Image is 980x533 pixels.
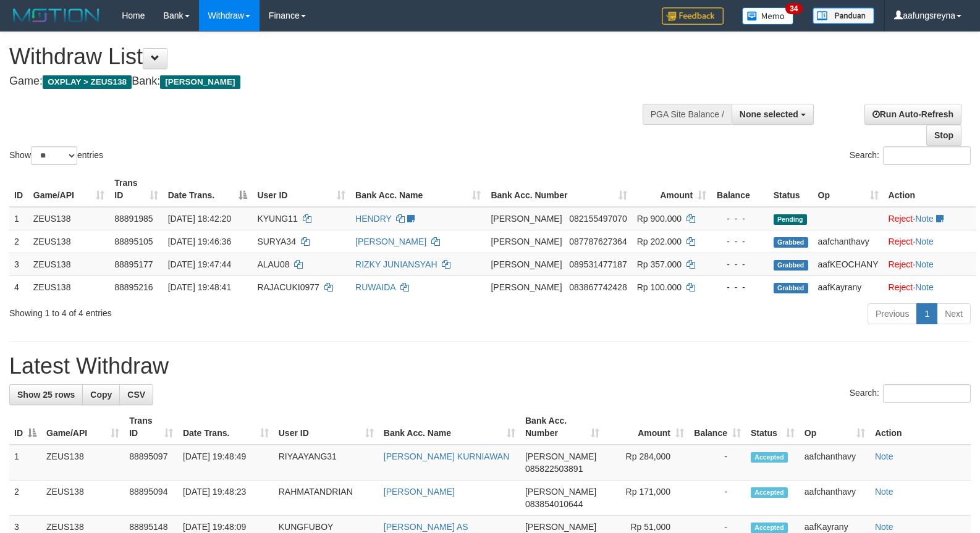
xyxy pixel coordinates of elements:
[9,44,641,69] h1: Withdraw List
[355,237,426,246] a: [PERSON_NAME]
[926,125,961,146] a: Stop
[774,260,808,271] span: Grabbed
[41,481,124,516] td: ZEUS138
[114,282,153,292] span: 88895216
[689,409,746,445] th: Balance: activate to sort column ascending
[31,146,77,165] select: Showentries
[124,481,178,516] td: 88895094
[643,104,732,125] div: PGA Site Balance /
[915,214,934,224] a: Note
[9,384,83,405] a: Show 25 rows
[274,445,379,481] td: RIYAAYANG31
[41,445,124,481] td: ZEUS138
[9,445,41,481] td: 1
[632,172,711,207] th: Amount: activate to sort column ascending
[9,230,28,253] td: 2
[384,522,468,532] a: [PERSON_NAME] AS
[355,259,437,269] a: RIZKY JUNIANSYAH
[28,207,110,230] td: ZEUS138
[850,384,971,403] label: Search:
[569,214,627,224] span: Copy 082155497070 to clipboard
[813,230,884,253] td: aafchanthavy
[716,258,764,271] div: - - -
[28,253,110,275] td: ZEUS138
[168,237,231,246] span: [DATE] 19:46:36
[9,6,103,25] img: MOTION_logo.png
[17,390,75,400] span: Show 25 rows
[889,259,913,269] a: Reject
[915,259,934,269] a: Note
[751,452,788,463] span: Accepted
[384,487,455,497] a: [PERSON_NAME]
[9,253,28,275] td: 3
[114,237,153,246] span: 88895105
[355,214,392,224] a: HENDRY
[870,409,971,445] th: Action
[569,237,627,246] span: Copy 087787627364 to clipboard
[9,481,41,516] td: 2
[813,275,884,298] td: aafKayrany
[800,445,870,481] td: aafchanthavy
[884,253,976,275] td: ·
[491,237,562,246] span: [PERSON_NAME]
[168,259,231,269] span: [DATE] 19:47:44
[119,384,153,405] a: CSV
[915,282,934,292] a: Note
[813,253,884,275] td: aafKEOCHANY
[9,75,641,88] h4: Game: Bank:
[384,451,510,461] a: [PERSON_NAME] KURNIAWAN
[813,172,884,207] th: Op: activate to sort column ascending
[257,237,296,246] span: SURYA34
[114,259,153,269] span: 88895177
[751,523,788,533] span: Accepted
[637,214,682,224] span: Rp 900.000
[82,384,120,405] a: Copy
[875,451,893,461] a: Note
[274,409,379,445] th: User ID: activate to sort column ascending
[114,214,153,224] span: 88891985
[813,7,874,24] img: panduan.png
[569,259,627,269] span: Copy 089531477187 to clipboard
[257,282,319,292] span: RAJACUKI0977
[525,464,583,474] span: Copy 085822503891 to clipboard
[491,259,562,269] span: [PERSON_NAME]
[9,354,971,379] h1: Latest Withdraw
[740,109,798,119] span: None selected
[160,75,240,89] span: [PERSON_NAME]
[379,409,520,445] th: Bank Acc. Name: activate to sort column ascending
[178,481,274,516] td: [DATE] 19:48:23
[41,409,124,445] th: Game/API: activate to sort column ascending
[637,237,682,246] span: Rp 202.000
[884,275,976,298] td: ·
[716,235,764,248] div: - - -
[774,283,808,293] span: Grabbed
[178,409,274,445] th: Date Trans.: activate to sort column ascending
[937,303,971,324] a: Next
[520,409,604,445] th: Bank Acc. Number: activate to sort column ascending
[525,499,583,509] span: Copy 083854010644 to clipboard
[774,214,807,225] span: Pending
[178,445,274,481] td: [DATE] 19:48:49
[569,282,627,292] span: Copy 083867742428 to clipboard
[742,7,794,25] img: Button%20Memo.svg
[751,487,788,498] span: Accepted
[9,409,41,445] th: ID: activate to sort column descending
[916,303,937,324] a: 1
[168,282,231,292] span: [DATE] 19:48:41
[884,172,976,207] th: Action
[257,214,297,224] span: KYUNG11
[716,281,764,293] div: - - -
[525,487,596,497] span: [PERSON_NAME]
[168,214,231,224] span: [DATE] 18:42:20
[604,409,689,445] th: Amount: activate to sort column ascending
[774,237,808,248] span: Grabbed
[9,275,28,298] td: 4
[28,275,110,298] td: ZEUS138
[915,237,934,246] a: Note
[883,146,971,165] input: Search:
[9,207,28,230] td: 1
[28,172,110,207] th: Game/API: activate to sort column ascending
[868,303,917,324] a: Previous
[28,230,110,253] td: ZEUS138
[732,104,814,125] button: None selected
